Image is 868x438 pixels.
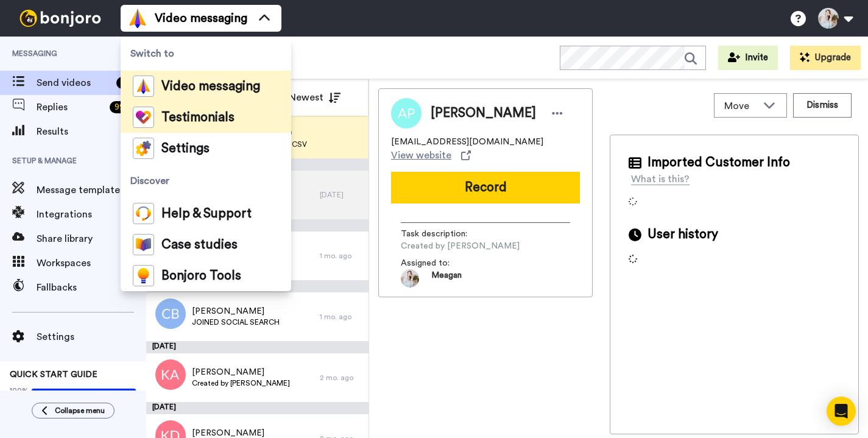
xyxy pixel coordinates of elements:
span: Collapse menu [55,406,105,415]
img: tm-color.svg [133,107,154,128]
span: Switch to [121,37,291,71]
div: [DATE] [146,341,369,353]
span: [EMAIL_ADDRESS][DOMAIN_NAME] [391,136,543,148]
span: Settings [161,143,210,155]
a: Bonjoro Tools [121,260,291,291]
span: Video messaging [155,10,247,27]
span: Help & Support [161,208,252,220]
span: Case studies [161,239,238,251]
button: Invite [718,46,778,70]
button: Newest [280,85,350,110]
div: 1 mo. ago [320,251,362,261]
span: 100% [10,386,29,395]
img: case-study-colored.svg [133,234,154,255]
div: 2 mo. ago [320,373,362,383]
a: Help & Support [121,198,291,229]
img: bj-logo-header-white.svg [15,10,106,27]
span: Send videos [37,76,111,90]
a: Settings [121,133,291,164]
span: User history [647,225,718,244]
img: bj-tools-colored.svg [133,265,154,286]
span: Integrations [37,207,146,222]
a: Video messaging [121,71,291,102]
a: View website [391,148,471,163]
span: View website [391,148,451,163]
img: Image of Abigail Peugh [391,98,422,129]
span: Replies [37,100,105,115]
span: Share library [37,231,146,246]
img: 1d459a76-fd41-4e99-acad-7bca78053b07-1561732903.jpg [401,269,419,288]
span: [PERSON_NAME] [431,104,536,122]
span: Discover [121,164,291,198]
span: Imported Customer Info [647,154,790,172]
span: JOINED SOCIAL SEARCH [192,317,280,327]
a: Case studies [121,229,291,260]
div: 99 + [110,101,134,113]
span: Testimonials [161,111,235,124]
span: Workspaces [37,256,146,270]
div: What is this? [631,172,690,186]
span: Created by [PERSON_NAME] [192,378,290,388]
button: Dismiss [793,93,852,118]
span: Created by [PERSON_NAME] [401,240,520,252]
img: cb.png [155,298,186,329]
a: Testimonials [121,102,291,133]
img: vm-color.svg [133,76,154,97]
img: vm-color.svg [128,9,147,28]
div: [DATE] [146,402,369,414]
button: Upgrade [790,46,861,70]
span: [PERSON_NAME] [192,366,290,378]
div: [DATE] [320,190,362,200]
span: Settings [37,330,146,344]
button: Record [391,172,580,203]
span: Move [724,99,757,113]
img: ka.png [155,359,186,390]
span: Fallbacks [37,280,146,295]
span: Results [37,124,146,139]
span: Meagan [431,269,462,288]
span: [PERSON_NAME] [192,305,280,317]
button: Collapse menu [32,403,115,419]
span: Assigned to: [401,257,486,269]
span: QUICK START GUIDE [10,370,97,379]
div: 1 mo. ago [320,312,362,322]
span: Message template [37,183,146,197]
div: 51 [116,77,134,89]
span: Task description : [401,228,486,240]
img: help-and-support-colored.svg [133,203,154,224]
div: Open Intercom Messenger [827,397,856,426]
span: Video messaging [161,80,260,93]
img: settings-colored.svg [133,138,154,159]
span: Bonjoro Tools [161,270,241,282]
